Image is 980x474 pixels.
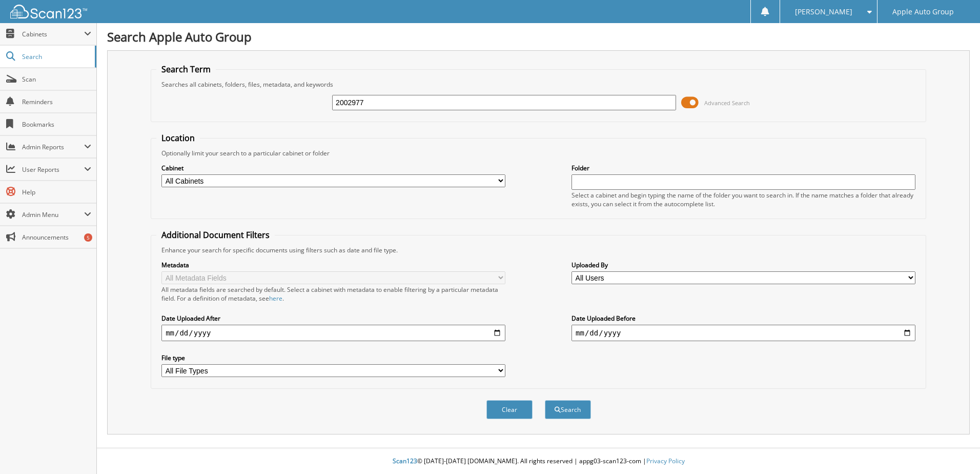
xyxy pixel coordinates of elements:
[156,149,921,157] div: Optionally limit your search to a particular cabinet or folder
[571,261,915,269] label: Uploaded By
[161,353,505,362] label: File type
[22,233,91,242] span: Announcements
[486,400,533,419] button: Clear
[161,261,505,269] label: Metadata
[892,9,954,15] span: Apple Auto Group
[393,457,417,465] span: Scan123
[571,325,915,341] input: end
[156,80,921,89] div: Searches all cabinets, folders, files, metadata, and keywords
[22,97,91,106] span: Reminders
[161,285,505,303] div: All metadata fields are searched by default. Select a cabinet with metadata to enable filtering b...
[22,210,84,219] span: Admin Menu
[10,5,87,18] img: scan123-logo-white.svg
[156,229,275,241] legend: Additional Document Filters
[156,132,200,144] legend: Location
[161,325,505,341] input: start
[571,164,915,172] label: Folder
[269,294,282,303] a: here
[22,120,91,129] span: Bookmarks
[545,400,591,419] button: Search
[22,75,91,84] span: Scan
[97,449,980,474] div: © [DATE]-[DATE] [DOMAIN_NAME]. All rights reserved | appg03-scan123-com |
[704,99,750,107] span: Advanced Search
[84,233,92,242] div: 5
[571,314,915,323] label: Date Uploaded Before
[161,164,505,172] label: Cabinet
[22,30,84,38] span: Cabinets
[929,425,980,474] iframe: Chat Widget
[22,165,84,174] span: User Reports
[22,143,84,151] span: Admin Reports
[646,457,685,465] a: Privacy Policy
[22,52,90,61] span: Search
[156,246,921,254] div: Enhance your search for specific documents using filters such as date and file type.
[22,188,91,196] span: Help
[107,28,970,45] h1: Search Apple Auto Group
[156,64,216,75] legend: Search Term
[571,191,915,208] div: Select a cabinet and begin typing the name of the folder you want to search in. If the name match...
[795,9,852,15] span: [PERSON_NAME]
[161,314,505,323] label: Date Uploaded After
